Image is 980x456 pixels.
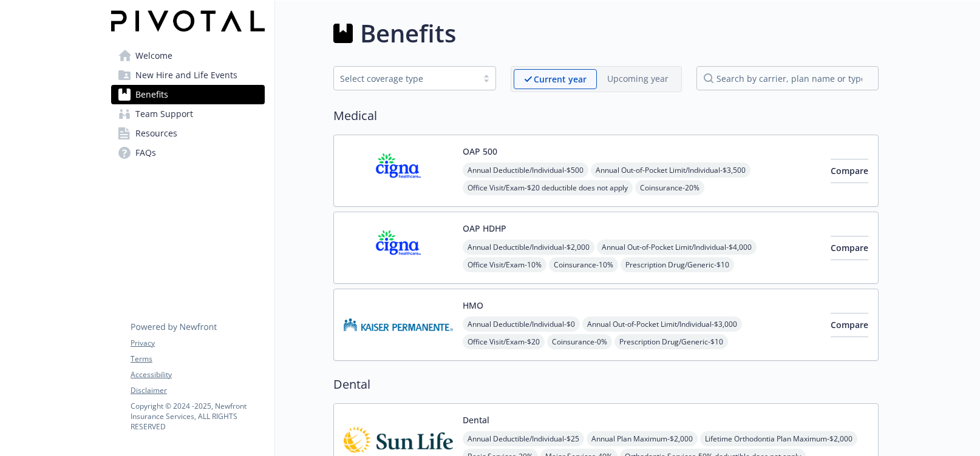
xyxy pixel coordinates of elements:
[635,180,704,195] span: Coinsurance - 20%
[463,431,584,446] span: Annual Deductible/Individual - $25
[131,338,264,349] a: Privacy
[831,159,868,183] button: Compare
[463,317,580,332] span: Annual Deductible/Individual - $0
[831,236,868,260] button: Compare
[344,145,453,196] img: CIGNA carrier logo
[534,73,587,85] p: Current year
[111,143,265,163] a: FAQs
[700,431,857,446] span: Lifetime Orthodontia Plan Maximum - $2,000
[463,180,633,195] span: Office Visit/Exam - $20 deductible does not apply
[131,401,264,432] p: Copyright © 2024 - 2025 , Newfront Insurance Services, ALL RIGHTS RESERVED
[344,299,453,350] img: Kaiser Permanente Insurance Company carrier logo
[607,72,669,85] p: Upcoming year
[135,65,237,85] span: New Hire and Life Events
[463,334,545,349] span: Office Visit/Exam - $20
[696,66,879,90] input: search by carrier, plan name or type
[135,85,168,104] span: Benefits
[344,222,453,273] img: CIGNA carrier logo
[614,334,728,349] span: Prescription Drug/Generic - $10
[587,431,698,446] span: Annual Plan Maximum - $2,000
[621,257,734,272] span: Prescription Drug/Generic - $10
[831,319,868,330] span: Compare
[131,385,264,396] a: Disclaimer
[111,46,265,65] a: Welcome
[135,124,177,143] span: Resources
[597,240,757,255] span: Annual Out-of-Pocket Limit/Individual - $4,000
[463,299,483,312] button: HMO
[111,104,265,124] a: Team Support
[360,15,456,52] h1: Benefits
[597,69,679,89] span: Upcoming year
[547,334,612,349] span: Coinsurance - 0%
[463,414,489,426] button: Dental
[333,107,879,125] h2: Medical
[135,46,172,65] span: Welcome
[135,104,193,124] span: Team Support
[111,65,265,85] a: New Hire and Life Events
[463,163,588,178] span: Annual Deductible/Individual - $500
[831,242,868,253] span: Compare
[831,165,868,176] span: Compare
[591,163,750,178] span: Annual Out-of-Pocket Limit/Individual - $3,500
[831,313,868,337] button: Compare
[333,375,879,394] h2: Dental
[111,124,265,143] a: Resources
[340,72,471,85] div: Select coverage type
[463,145,497,158] button: OAP 500
[463,240,594,255] span: Annual Deductible/Individual - $2,000
[463,222,506,235] button: OAP HDHP
[131,354,264,364] a: Terms
[549,257,618,272] span: Coinsurance - 10%
[582,317,742,332] span: Annual Out-of-Pocket Limit/Individual - $3,000
[463,257,546,272] span: Office Visit/Exam - 10%
[131,369,264,380] a: Accessibility
[111,85,265,104] a: Benefits
[135,143,156,163] span: FAQs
